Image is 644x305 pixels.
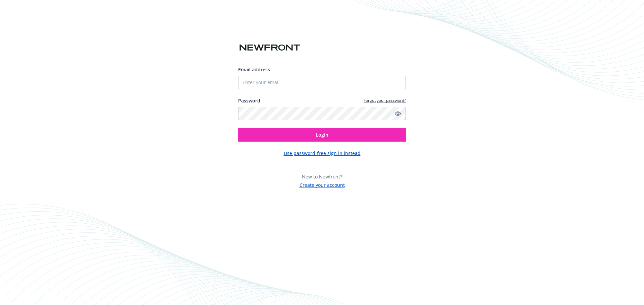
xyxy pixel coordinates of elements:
[364,97,406,103] a: Forgot your password?
[316,132,328,138] span: Login
[284,150,361,157] button: Use password-free sign in instead
[394,109,402,118] a: Show password
[238,66,270,73] span: Email address
[302,173,342,180] span: New to Newfront?
[238,128,406,142] button: Login
[238,97,260,104] label: Password
[238,76,406,89] input: Enter your email
[238,107,406,120] input: Enter your password
[300,180,345,188] button: Create your account
[238,42,302,54] img: Newfront logo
